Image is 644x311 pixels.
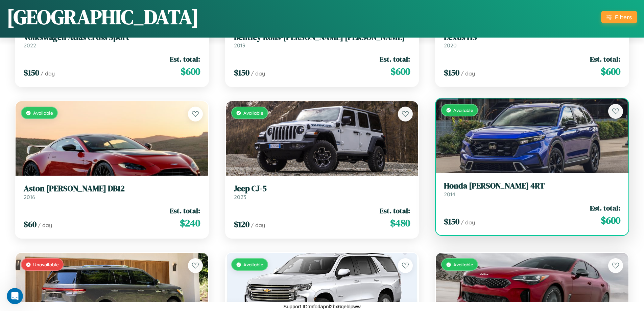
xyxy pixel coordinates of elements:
[444,67,459,78] span: $ 150
[461,70,475,77] span: / day
[180,216,200,230] span: $ 240
[615,14,632,21] div: Filters
[181,65,200,78] span: $ 600
[243,262,263,267] span: Available
[251,222,265,228] span: / day
[590,203,620,213] span: Est. total:
[24,32,200,49] a: Volkswagen Atlas Cross Sport2022
[444,42,457,49] span: 2020
[251,70,265,77] span: / day
[234,184,410,200] a: Jeep CJ-52023
[283,302,360,311] p: Support ID: mfodapnl2bx6qeblpww
[444,181,620,198] a: Honda [PERSON_NAME] 4RT2014
[234,219,249,230] span: $ 120
[390,216,410,230] span: $ 480
[24,184,200,200] a: Aston [PERSON_NAME] DB122016
[234,32,410,42] h3: Bentley Rolls-[PERSON_NAME] [PERSON_NAME]
[234,184,410,194] h3: Jeep CJ-5
[444,216,459,227] span: $ 150
[461,219,475,226] span: / day
[170,54,200,64] span: Est. total:
[380,206,410,216] span: Est. total:
[453,107,473,113] span: Available
[590,54,620,64] span: Est. total:
[601,11,637,23] button: Filters
[444,32,620,49] a: Lexus HS2020
[453,262,473,267] span: Available
[243,110,263,116] span: Available
[7,3,199,31] h1: [GEOGRAPHIC_DATA]
[38,222,52,228] span: / day
[390,65,410,78] span: $ 600
[24,194,35,200] span: 2016
[24,184,200,194] h3: Aston [PERSON_NAME] DB12
[24,42,36,49] span: 2022
[444,191,455,198] span: 2014
[234,32,410,49] a: Bentley Rolls-[PERSON_NAME] [PERSON_NAME]2019
[380,54,410,64] span: Est. total:
[601,214,620,227] span: $ 600
[24,32,200,42] h3: Volkswagen Atlas Cross Sport
[41,70,55,77] span: / day
[33,262,59,267] span: Unavailable
[234,67,249,78] span: $ 150
[444,181,620,191] h3: Honda [PERSON_NAME] 4RT
[24,219,37,230] span: $ 60
[24,67,39,78] span: $ 150
[7,288,23,304] iframe: Intercom live chat
[33,110,53,116] span: Available
[234,194,246,200] span: 2023
[170,206,200,216] span: Est. total:
[234,42,245,49] span: 2019
[601,65,620,78] span: $ 600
